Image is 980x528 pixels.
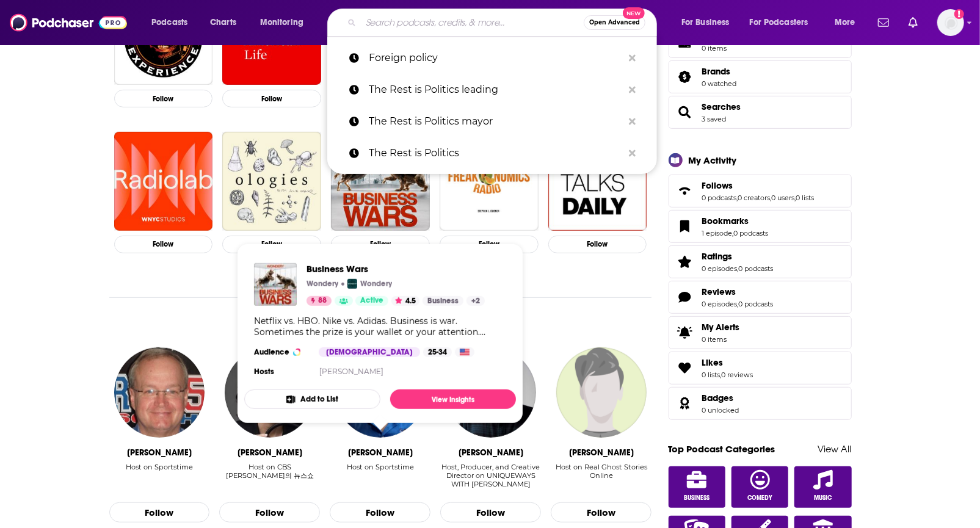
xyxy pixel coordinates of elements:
a: Radiolab [114,132,213,231]
a: Comedy [731,466,789,508]
a: 0 creators [738,193,771,202]
p: The Rest is Politics mayor [369,106,623,137]
a: Top Podcast Categories [669,443,775,455]
button: Follow [331,236,430,253]
span: Follows [669,175,852,208]
a: Business [669,466,726,508]
a: [PERSON_NAME] [319,367,383,376]
a: Show notifications dropdown [873,12,894,33]
span: Brands [669,60,852,93]
a: Business Wars [307,263,485,275]
span: My Alerts [702,322,740,333]
a: Show notifications dropdown [904,12,923,33]
div: ... and these creators. [109,317,652,328]
span: Badges [702,392,734,403]
a: Ologies with Alie Ward [222,132,321,231]
a: Follows [702,180,815,191]
div: 25-34 [423,347,452,357]
span: Follows [702,180,733,191]
a: Badges [702,392,739,403]
button: Follow [114,90,213,107]
a: View Insights [390,389,516,409]
button: Follow [219,502,320,523]
div: Dave Woloshin [348,447,413,458]
a: 0 lists [796,193,815,202]
input: Search podcasts, credits, & more... [361,13,584,32]
span: Monitoring [260,14,303,31]
span: Bookmarks [702,215,749,226]
div: Host, Producer, and Creative Director on UNIQUEWAYS WITH [PERSON_NAME] [440,463,541,488]
div: Host on Sportstime [347,463,414,471]
div: [DEMOGRAPHIC_DATA] [319,347,420,357]
div: Brett Norsworthy [127,447,192,458]
button: Follow [222,90,321,107]
span: Ratings [669,245,852,278]
div: Host on CBS 김현정의 뉴스쇼 [219,463,320,489]
span: Reviews [702,286,736,297]
a: Charts [202,13,244,32]
div: Host on Real Ghost Stories Online [551,463,652,480]
p: Wondery [307,279,338,289]
a: 0 watched [702,79,737,88]
span: Bookmarks [669,210,852,243]
a: 0 unlocked [702,406,739,414]
span: 0 items [702,44,732,52]
button: Follow [330,502,430,523]
a: Ratings [702,251,774,262]
div: Host on Sportstime [347,463,414,489]
a: The Rest is Politics leading [327,74,657,106]
button: open menu [143,13,203,32]
span: Likes [669,352,852,385]
a: Follows [673,183,697,200]
a: Ratings [673,253,697,270]
a: Foreign policy [327,42,657,74]
a: Searches [702,101,741,112]
a: Music [794,466,852,508]
span: Likes [702,357,724,368]
a: 3 saved [702,115,727,123]
a: The Rest is Politics [327,137,657,169]
span: , [738,264,739,273]
a: TED Talks Daily [548,132,647,231]
a: Freakonomics Radio [440,132,539,231]
span: Reviews [669,281,852,314]
a: Bookmarks [702,215,769,226]
button: open menu [673,13,745,32]
div: Search podcasts, credits, & more... [339,9,669,37]
span: Logged in as egilfenbaum [937,9,964,36]
h3: Audience [254,347,309,357]
a: Badges [673,395,697,412]
div: Host on Sportstime [126,463,193,489]
span: For Podcasters [750,14,808,31]
a: 0 podcasts [739,300,774,308]
button: Open AdvancedNew [584,15,645,30]
span: Searches [669,96,852,129]
a: Reviews [673,289,697,306]
span: For Business [681,14,730,31]
span: Badges [669,387,852,420]
a: Brands [673,68,697,85]
img: Business Wars [254,263,297,306]
img: Carol Hughes [556,347,647,438]
a: Reviews [702,286,774,297]
img: Podchaser - Follow, Share and Rate Podcasts [10,11,127,34]
img: User Profile [937,9,964,36]
button: Follow [551,502,652,523]
svg: Add a profile image [954,9,964,19]
span: Podcasts [151,14,187,31]
span: Business [684,494,710,502]
a: Brands [702,66,737,77]
p: Wondery [360,279,392,289]
div: Host on Real Ghost Stories Online [551,463,652,489]
img: Business Wars [331,132,430,231]
p: Foreign policy [369,42,623,74]
span: Ratings [702,251,733,262]
a: The Rest is Politics mayor [327,106,657,137]
a: Brett Norsworthy [114,347,205,438]
div: Kim Hyun-jung [238,447,302,458]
